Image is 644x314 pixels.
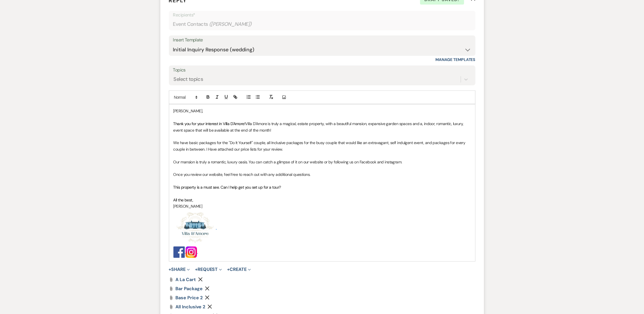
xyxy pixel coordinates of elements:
a: Manage Templates [436,57,475,62]
span: + [227,267,230,272]
span: bar package [176,286,203,292]
p: [PERSON_NAME], [173,108,471,114]
a: All Inclusive 2 [176,305,205,309]
div: Insert Template [173,36,471,44]
div: Event Contacts [173,19,471,30]
span: Villa D'Amore is truly a magical, estate property, with a beautiful mansion, expansive garden spa... [173,121,465,132]
span: All the best, [173,197,193,203]
span: + [169,267,171,272]
span: base price 2 [176,295,203,301]
img: Screenshot 2025-01-23 at 12.29.24 PM.png [173,210,216,246]
p: [PERSON_NAME] [173,203,471,209]
span: + [195,267,198,272]
span: a la cart [176,277,196,283]
div: Select topics [174,76,203,83]
img: Facebook_logo_(square).png [173,246,185,258]
span: Thank you for your interest in Villa D'Amore! [173,121,246,126]
span: ( [PERSON_NAME] ) [209,20,252,28]
a: a la cart [176,277,196,282]
button: Create [227,267,251,272]
img: images.jpg [186,246,197,258]
span: Our mansion is truly a romantic, luxury oasis. You can catch a glimpse of it on our website or by... [173,159,402,165]
a: bar package [176,286,203,291]
button: Request [195,267,222,272]
span: Once you review our website, feel free to reach out with any additional questions. [173,172,311,177]
p: Recipients* [173,11,471,19]
span: We have basic packages for the "Do It Yourself" couple, all Inclusive packages for the busy coupl... [173,140,466,151]
label: Topics [173,66,471,74]
span: This property is a must see. Can I help get you set up for a tour? [173,185,281,190]
button: Share [169,267,190,272]
a: base price 2 [176,296,203,300]
span: All Inclusive 2 [176,304,205,310]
